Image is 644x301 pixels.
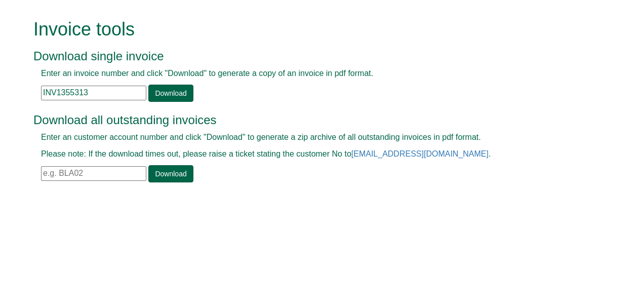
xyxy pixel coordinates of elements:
[33,114,588,127] h3: Download all outstanding invoices
[41,86,146,100] input: e.g. INV1234
[148,165,193,182] a: Download
[41,148,580,160] p: Please note: If the download times out, please raise a ticket stating the customer No to .
[33,19,588,40] h1: Invoice tools
[33,50,588,63] h3: Download single invoice
[351,149,489,158] a: [EMAIL_ADDRESS][DOMAIN_NAME]
[41,166,146,181] input: e.g. BLA02
[41,68,580,80] p: Enter an invoice number and click "Download" to generate a copy of an invoice in pdf format.
[41,132,580,143] p: Enter an customer account number and click "Download" to generate a zip archive of all outstandin...
[148,85,193,102] a: Download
